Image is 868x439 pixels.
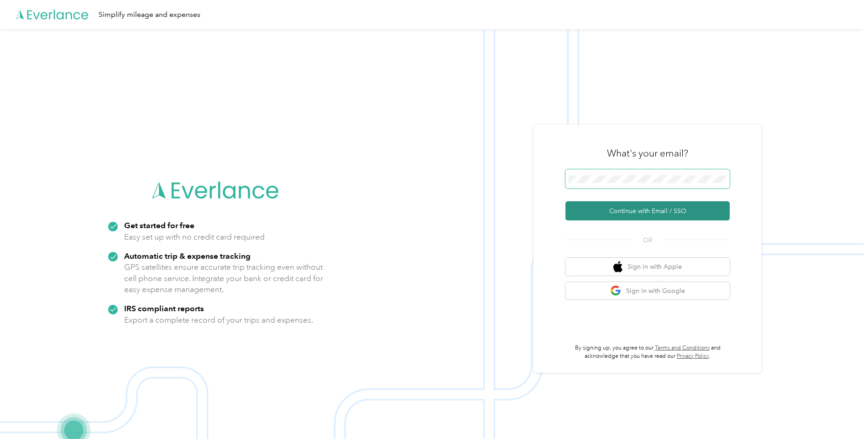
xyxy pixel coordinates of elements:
[99,9,200,21] div: Simplify mileage and expenses
[655,345,710,351] a: Terms and Conditions
[632,235,664,245] span: OR
[565,282,730,300] button: google logoSign in with Google
[607,147,688,160] h3: What's your email?
[124,251,251,261] strong: Automatic trip & expense tracking
[124,314,313,326] p: Export a complete record of your trips and expenses.
[565,344,730,360] p: By signing up, you agree to our and acknowledge that you have read our .
[677,353,709,360] a: Privacy Policy
[124,220,194,230] strong: Get started for free
[565,258,730,276] button: apple logoSign in with Apple
[124,261,324,295] p: GPS satellites ensure accurate trip tracking even without cell phone service. Integrate your bank...
[565,201,730,220] button: Continue with Email / SSO
[610,285,622,297] img: google logo
[124,231,265,243] p: Easy set up with no credit card required
[613,261,622,272] img: apple logo
[124,303,204,313] strong: IRS compliant reports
